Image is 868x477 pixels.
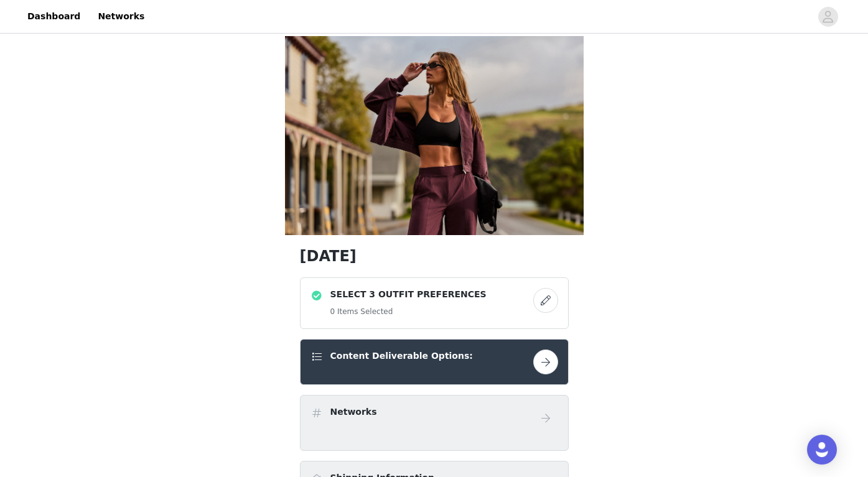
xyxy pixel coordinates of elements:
a: Networks [90,2,152,30]
div: Open Intercom Messenger [807,435,837,465]
div: Content Deliverable Options: [300,339,569,385]
h4: Networks [330,405,377,419]
h4: Content Deliverable Options: [330,350,473,363]
h4: SELECT 3 OUTFIT PREFERENCES [330,288,487,301]
div: SELECT 3 OUTFIT PREFERENCES [300,277,569,329]
div: Networks [300,395,569,451]
h5: 0 Items Selected [330,306,487,317]
img: campaign image [285,36,584,235]
h1: [DATE] [300,245,569,267]
div: avatar [822,7,834,27]
a: Dashboard [20,2,88,30]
